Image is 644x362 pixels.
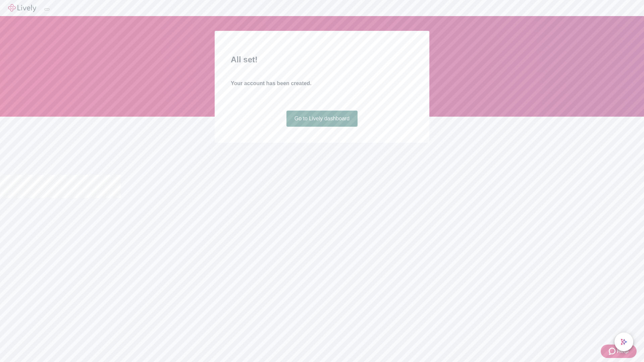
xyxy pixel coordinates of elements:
[614,333,633,351] button: chat
[8,4,36,12] img: Lively
[231,79,413,87] h4: Your account has been created.
[609,347,617,355] svg: Zendesk support icon
[286,111,358,127] a: Go to Lively dashboard
[44,8,50,10] button: Log out
[601,345,637,358] button: Zendesk support iconHelp
[617,347,629,355] span: Help
[621,339,627,345] svg: Lively AI Assistant
[231,54,413,66] h2: All set!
